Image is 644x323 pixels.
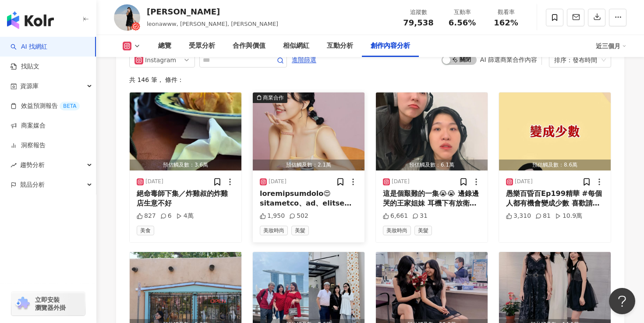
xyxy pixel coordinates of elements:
[506,212,531,220] div: 3,310
[596,39,626,53] div: 近三個月
[147,6,278,17] div: [PERSON_NAME]
[489,8,523,17] div: 觀看率
[376,92,488,170] img: post-image
[506,189,604,209] div: 愚樂百昏百Ep199精華 #每個人都有機會變成少數 喜歡請多多分享😘
[11,102,80,110] a: 效益預測報告BETA
[499,92,611,170] img: post-image
[145,178,163,185] div: [DATE]
[14,297,31,311] img: chrome extension
[176,212,194,220] div: 4萬
[480,56,537,63] div: AI 篩選商業合作內容
[11,292,85,316] a: chrome extension立即安裝 瀏覽器外掛
[11,62,39,71] a: 找貼文
[494,18,518,27] span: 162%
[137,212,156,220] div: 827
[283,41,309,51] div: 相似網紅
[291,226,309,235] span: 美髮
[253,160,364,170] div: 預估觸及數：2.1萬
[11,43,47,51] a: searchAI 找網紅
[515,178,533,185] div: [DATE]
[160,212,172,220] div: 6
[446,8,479,17] div: 互動率
[7,11,54,29] img: logo
[130,92,241,170] button: 預估觸及數：3.6萬
[137,189,234,209] div: 絕命毒師下集／炸雞叔的炸雞店生意不好
[233,41,265,51] div: 合作與價值
[499,92,611,170] button: 預估觸及數：8.6萬
[412,212,428,220] div: 31
[269,178,287,185] div: [DATE]
[145,53,173,67] div: Instagram
[11,162,17,168] span: rise
[376,160,488,170] div: 預估觸及數：6.1萬
[327,41,353,51] div: 互動分析
[11,141,46,150] a: 洞察報告
[403,18,433,27] span: 79,538
[137,226,154,235] span: 美食
[130,160,241,170] div: 預估觸及數：3.6萬
[383,226,411,235] span: 美妝時尚
[291,53,317,67] button: 進階篩選
[371,41,410,51] div: 創作內容分析
[263,93,284,102] div: 商業合作
[114,4,140,31] img: KOL Avatar
[609,288,635,314] iframe: Help Scout Beacon - Open
[253,92,364,170] img: post-image
[147,21,278,27] span: leonawww, [PERSON_NAME], [PERSON_NAME]
[376,92,488,170] button: 預估觸及數：6.1萬
[11,121,46,130] a: 商案媒合
[449,18,476,27] span: 6.56%
[260,226,288,235] span: 美妝時尚
[20,76,39,96] span: 資源庫
[535,212,551,220] div: 81
[20,155,45,175] span: 趨勢分析
[158,41,171,51] div: 總覽
[499,160,611,170] div: 預估觸及數：8.6萬
[129,76,611,83] div: 共 146 筆 ， 條件：
[402,8,435,17] div: 追蹤數
[383,212,408,220] div: 6,661
[35,296,66,312] span: 立即安裝 瀏覽器外掛
[253,92,364,170] button: 商業合作預估觸及數：2.1萬
[260,212,285,220] div: 1,950
[289,212,308,220] div: 502
[130,92,241,170] img: post-image
[555,212,582,220] div: 10.9萬
[414,226,432,235] span: 美髮
[20,175,45,195] span: 競品分析
[392,178,410,185] div: [DATE]
[554,53,598,67] div: 排序：發布時間
[383,189,481,209] div: 這是個艱難的一集😭😭 邊錄邊哭的王家姐妹 耳機下有放衛生紙🧻怕頭皮痛
[292,53,316,67] span: 進階篩選
[260,189,357,209] div: loremipsumdolo😍 sitametco、ad、elitse doeiusmodte incididuntutlaboree 👉🏻【D.MAGNAALI】 enimadminimven...
[189,41,215,51] div: 受眾分析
